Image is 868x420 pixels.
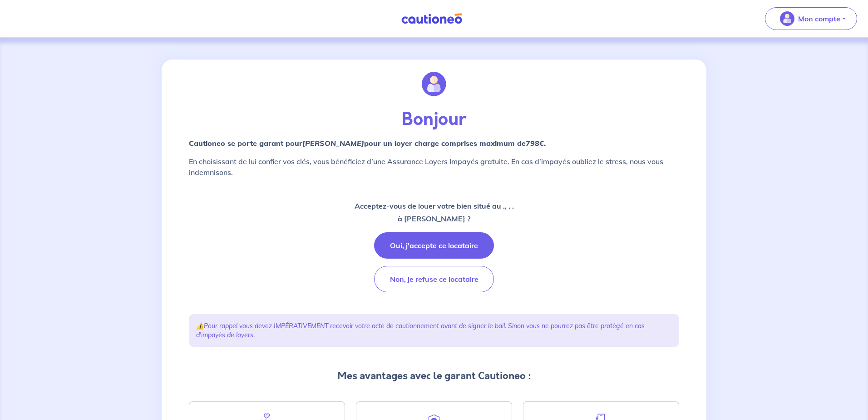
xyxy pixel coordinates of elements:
[196,321,672,340] p: ⚠️
[798,13,840,24] p: Mon compte
[302,139,364,148] em: [PERSON_NAME]
[189,369,679,383] p: Mes avantages avec le garant Cautioneo :
[526,139,544,148] em: 798€
[374,266,494,292] button: Non, je refuse ce locataire
[398,13,466,25] img: Cautioneo
[422,72,446,96] img: illu_account.svg
[189,109,679,130] p: Bonjour
[189,139,546,148] strong: Cautioneo se porte garant pour pour un loyer charge comprises maximum de .
[196,322,645,339] em: Pour rappel vous devez IMPÉRATIVEMENT recevoir votre acte de cautionnement avant de signer le bai...
[189,156,679,178] p: En choisissant de lui confier vos clés, vous bénéficiez d’une Assurance Loyers Impayés gratuite. ...
[765,7,857,30] button: illu_account_valid_menu.svgMon compte
[780,11,794,26] img: illu_account_valid_menu.svg
[374,232,494,259] button: Oui, j'accepte ce locataire
[355,200,514,225] p: Acceptez-vous de louer votre bien situé au ., . . à [PERSON_NAME] ?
